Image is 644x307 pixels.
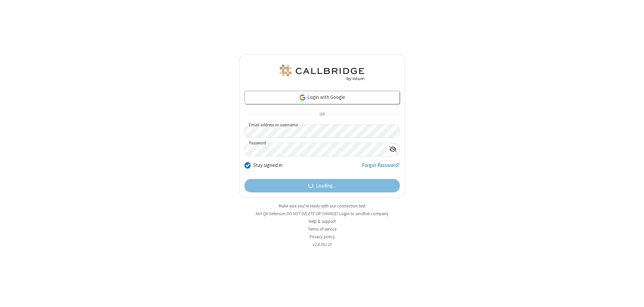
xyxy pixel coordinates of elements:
a: Login with Google [245,91,400,104]
a: Terms of service [308,226,336,232]
input: Email address or username [245,125,400,138]
span: OR [317,110,327,119]
button: Login to another company [339,210,388,217]
button: Loading... [245,179,400,192]
iframe: Chat [627,290,639,302]
span: Loading... [316,182,336,190]
a: Help & support [309,219,336,224]
a: Make sure you're ready with our connection test [279,203,365,209]
label: Stay signed in [253,162,282,169]
input: Password [245,143,386,156]
a: Privacy policy [310,234,335,240]
li: v2.6.352.10 [239,241,405,248]
img: google-icon.png [299,94,306,101]
li: Not QA Selenium DO NOT DELETE OR CHANGE? [239,210,405,217]
a: Forgot Password? [362,162,400,174]
div: Show password [386,143,399,156]
img: QA Selenium DO NOT DELETE OR CHANGE [278,65,366,81]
